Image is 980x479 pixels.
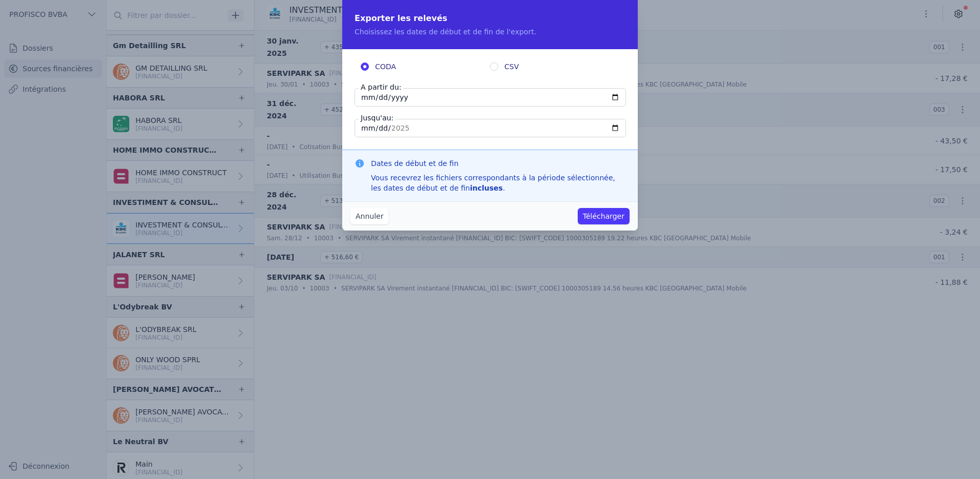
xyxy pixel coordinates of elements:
strong: incluses [470,184,503,192]
label: CSV [490,61,619,72]
label: A partir du: [359,82,403,92]
label: CODA [361,61,490,72]
input: CSV [490,63,498,71]
h3: Dates de début et de fin [371,158,625,169]
button: Annuler [350,208,388,224]
div: Vous recevrez les fichiers correspondants à la période sélectionnée, les dates de début et de fin . [371,173,625,193]
span: CODA [375,61,396,72]
span: CSV [504,61,519,72]
label: Jusqu'au: [359,113,396,123]
button: Télécharger [578,208,630,224]
h2: Exporter les relevés [355,12,625,25]
input: CODA [361,63,369,71]
p: Choisissez les dates de début et de fin de l'export. [355,27,625,37]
